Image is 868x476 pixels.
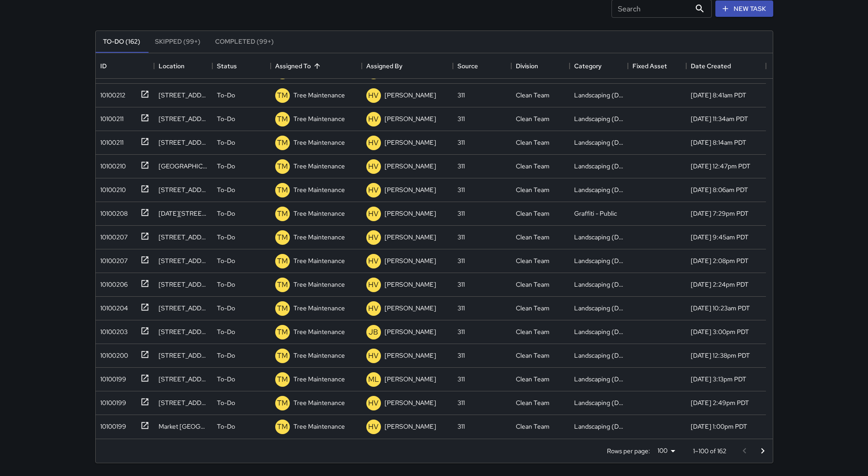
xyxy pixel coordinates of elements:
[457,209,465,218] div: 311
[97,324,128,336] div: 10100203
[574,280,623,289] div: Landscaping (DG & Weeds)
[96,53,154,79] div: ID
[574,422,623,431] div: Landscaping (DG & Weeds)
[293,162,345,171] p: Tree Maintenance
[691,256,749,265] div: 6/11/2025, 2:08pm PDT
[217,162,235,171] p: To-Do
[217,53,237,79] div: Status
[691,304,750,313] div: 6/6/2025, 10:23am PDT
[516,233,550,242] div: Clean Team
[217,398,235,407] p: To-Do
[293,114,345,123] p: Tree Maintenance
[100,53,107,79] div: ID
[457,422,465,431] div: 311
[97,229,128,242] div: 10100207
[293,185,345,194] p: Tree Maintenance
[159,209,208,218] div: 1169-1195 Market Street
[217,138,235,147] p: To-Do
[516,138,550,147] div: Clean Team
[691,398,749,407] div: 5/28/2025, 2:49pm PDT
[368,114,379,125] p: HV
[159,398,208,407] div: 1028 Mission Street
[96,31,148,53] button: To-Do (162)
[362,53,453,79] div: Assigned By
[691,327,749,336] div: 6/4/2025, 3:00pm PDT
[159,138,208,147] div: 537 Jessie Street
[457,138,465,147] div: 311
[217,280,235,289] p: To-Do
[217,327,235,336] p: To-Do
[574,398,623,407] div: Landscaping (DG & Weeds)
[385,91,436,100] p: [PERSON_NAME]
[691,185,748,194] div: 6/17/2025, 8:06am PDT
[277,398,288,409] p: TM
[369,327,378,338] p: JB
[368,137,379,148] p: HV
[159,327,208,336] div: 109 6th Street
[385,280,436,289] p: [PERSON_NAME]
[154,53,212,79] div: Location
[457,162,465,171] div: 311
[385,398,436,407] p: [PERSON_NAME]
[516,422,550,431] div: Clean Team
[457,398,465,407] div: 311
[693,446,726,456] p: 1–100 of 162
[277,350,288,361] p: TM
[570,53,628,79] div: Category
[217,351,235,360] p: To-Do
[516,162,550,171] div: Clean Team
[516,185,550,194] div: Clean Team
[457,327,465,336] div: 311
[457,53,478,79] div: Source
[691,375,746,384] div: 5/28/2025, 3:13pm PDT
[686,53,766,79] div: Date Created
[385,375,436,384] p: [PERSON_NAME]
[97,87,125,100] div: 10100212
[293,91,345,100] p: Tree Maintenance
[277,256,288,267] p: TM
[457,185,465,194] div: 311
[97,158,126,171] div: 10100210
[293,351,345,360] p: Tree Maintenance
[159,256,208,265] div: 455 Minna Street
[632,53,667,79] div: Fixed Asset
[368,185,379,196] p: HV
[574,351,623,360] div: Landscaping (DG & Weeds)
[574,327,623,336] div: Landscaping (DG & Weeds)
[691,53,731,79] div: Date Created
[691,162,750,171] div: 6/17/2025, 12:47pm PDT
[516,375,550,384] div: Clean Team
[97,205,128,218] div: 10100208
[385,304,436,313] p: [PERSON_NAME]
[453,53,511,79] div: Source
[385,138,436,147] p: [PERSON_NAME]
[293,209,345,218] p: Tree Maintenance
[293,375,345,384] p: Tree Maintenance
[457,304,465,313] div: 311
[574,138,623,147] div: Landscaping (DG & Weeds)
[277,90,288,101] p: TM
[159,422,208,431] div: Market St & 5th St (Island)
[277,421,288,432] p: TM
[159,53,185,79] div: Location
[385,422,436,431] p: [PERSON_NAME]
[97,371,126,384] div: 10100199
[277,185,288,196] p: TM
[97,182,126,194] div: 10100210
[691,233,749,242] div: 6/12/2025, 9:45am PDT
[516,256,550,265] div: Clean Team
[217,185,235,194] p: To-Do
[368,374,379,385] p: ML
[385,185,436,194] p: [PERSON_NAME]
[293,327,345,336] p: Tree Maintenance
[574,114,623,123] div: Landscaping (DG & Weeds)
[715,0,773,17] button: New Task
[368,232,379,243] p: HV
[366,53,402,79] div: Assigned By
[574,256,623,265] div: Landscaping (DG & Weeds)
[277,114,288,125] p: TM
[293,304,345,313] p: Tree Maintenance
[516,280,550,289] div: Clean Team
[293,398,345,407] p: Tree Maintenance
[385,209,436,218] p: [PERSON_NAME]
